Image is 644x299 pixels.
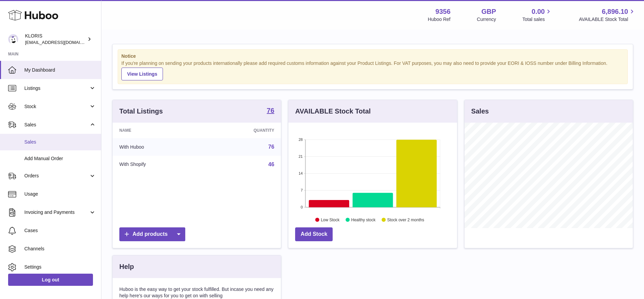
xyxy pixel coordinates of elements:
[301,188,303,192] text: 7
[24,173,89,179] span: Orders
[268,161,275,167] a: 46
[24,209,89,216] span: Invoicing and Payments
[532,7,545,16] span: 0.00
[119,262,134,271] h3: Help
[119,227,185,241] a: Add products
[267,107,274,115] a: 76
[8,274,93,286] a: Log out
[24,103,89,110] span: Stock
[24,246,96,252] span: Channels
[24,264,96,270] span: Settings
[602,7,628,16] span: 6,896.10
[119,286,274,299] p: Huboo is the easy way to get your stock fulfilled. But incase you need any help here's our ways f...
[267,107,274,114] strong: 76
[119,107,163,116] h3: Total Listings
[435,7,451,16] strong: 9356
[522,16,552,23] span: Total sales
[24,227,96,234] span: Cases
[268,144,275,150] a: 76
[351,217,376,222] text: Healthy stock
[481,7,496,16] strong: GBP
[428,16,451,23] div: Huboo Ref
[522,7,552,23] a: 0.00 Total sales
[25,33,86,46] div: KLORIS
[471,107,489,116] h3: Sales
[321,217,340,222] text: Low Stock
[24,85,89,92] span: Listings
[121,53,624,59] strong: Notice
[113,156,204,173] td: With Shopify
[299,154,303,158] text: 21
[579,7,636,23] a: 6,896.10 AVAILABLE Stock Total
[24,139,96,145] span: Sales
[24,67,96,73] span: My Dashboard
[24,122,89,128] span: Sales
[301,205,303,209] text: 0
[24,191,96,197] span: Usage
[295,227,333,241] a: Add Stock
[113,123,204,138] th: Name
[8,34,18,44] img: huboo@kloriscbd.com
[113,138,204,156] td: With Huboo
[579,16,636,23] span: AVAILABLE Stock Total
[121,68,163,80] a: View Listings
[25,40,99,45] span: [EMAIL_ADDRESS][DOMAIN_NAME]
[24,155,96,162] span: Add Manual Order
[477,16,496,23] div: Currency
[299,138,303,142] text: 28
[295,107,371,116] h3: AVAILABLE Stock Total
[299,171,303,175] text: 14
[121,60,624,80] div: If you're planning on sending your products internationally please add required customs informati...
[387,217,424,222] text: Stock over 2 months
[204,123,281,138] th: Quantity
